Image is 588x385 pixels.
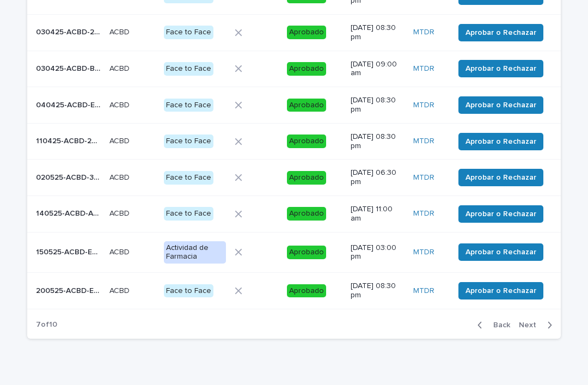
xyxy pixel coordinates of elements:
[36,171,103,182] p: 020525-ACBD-31BBC5
[164,207,213,221] div: Face to Face
[287,171,326,185] div: Aprobado
[413,248,434,257] a: MTDR
[465,136,536,147] span: Aprobar o Rechazar
[287,135,326,148] div: Aprobado
[36,26,103,37] p: 030425-ACBD-2EEA5F
[514,320,561,330] button: Next
[27,160,561,196] tr: 020525-ACBD-31BBC5020525-ACBD-31BBC5 ACBDACBD Face to FaceAprobado[DATE] 06:30 pmMTDR Aprobar o R...
[36,284,103,296] p: 200525-ACBD-E55F06
[109,62,132,74] p: ACBD
[351,282,404,300] p: [DATE] 08:30 pm
[27,273,561,309] tr: 200525-ACBD-E55F06200525-ACBD-E55F06 ACBDACBD Face to FaceAprobado[DATE] 08:30 pmMTDR Aprobar o R...
[458,205,543,223] button: Aprobar o Rechazar
[465,27,536,38] span: Aprobar o Rechazar
[287,207,326,221] div: Aprobado
[351,60,404,78] p: [DATE] 09:00 am
[413,28,434,37] a: MTDR
[287,99,326,112] div: Aprobado
[109,246,132,257] p: ACBD
[351,132,404,151] p: [DATE] 08:30 pm
[465,100,536,111] span: Aprobar o Rechazar
[287,246,326,259] div: Aprobado
[351,23,404,42] p: [DATE] 08:30 pm
[487,321,510,329] span: Back
[36,62,103,74] p: 030425-ACBD-BE8613
[458,133,543,150] button: Aprobar o Rechazar
[164,99,213,112] div: Face to Face
[164,26,213,39] div: Face to Face
[109,26,132,37] p: ACBD
[164,171,213,185] div: Face to Face
[109,171,132,182] p: ACBD
[36,99,103,110] p: 040425-ACBD-E457A0
[351,243,404,262] p: [DATE] 03:00 pm
[413,137,434,146] a: MTDR
[27,51,561,87] tr: 030425-ACBD-BE8613030425-ACBD-BE8613 ACBDACBD Face to FaceAprobado[DATE] 09:00 amMTDR Aprobar o R...
[287,284,326,298] div: Aprobado
[36,246,103,257] p: 150525-ACBD-E063E0
[287,26,326,39] div: Aprobado
[458,24,543,41] button: Aprobar o Rechazar
[458,282,543,300] button: Aprobar o Rechazar
[27,195,561,232] tr: 140525-ACBD-AE52B0140525-ACBD-AE52B0 ACBDACBD Face to FaceAprobado[DATE] 11:00 amMTDR Aprobar o R...
[287,62,326,76] div: Aprobado
[351,168,404,187] p: [DATE] 06:30 pm
[164,62,213,76] div: Face to Face
[109,284,132,296] p: ACBD
[413,209,434,218] a: MTDR
[164,241,226,264] div: Actividad de Farmacia
[465,247,536,258] span: Aprobar o Rechazar
[27,232,561,273] tr: 150525-ACBD-E063E0150525-ACBD-E063E0 ACBDACBD Actividad de FarmaciaAprobado[DATE] 03:00 pmMTDR Ap...
[413,173,434,182] a: MTDR
[465,172,536,183] span: Aprobar o Rechazar
[109,135,132,146] p: ACBD
[351,96,404,114] p: [DATE] 08:30 pm
[27,311,66,338] p: 7 of 10
[27,14,561,51] tr: 030425-ACBD-2EEA5F030425-ACBD-2EEA5F ACBDACBD Face to FaceAprobado[DATE] 08:30 pmMTDR Aprobar o R...
[465,209,536,219] span: Aprobar o Rechazar
[519,321,543,329] span: Next
[164,284,213,298] div: Face to Face
[413,101,434,110] a: MTDR
[465,63,536,74] span: Aprobar o Rechazar
[458,169,543,186] button: Aprobar o Rechazar
[458,96,543,114] button: Aprobar o Rechazar
[465,285,536,296] span: Aprobar o Rechazar
[413,64,434,74] a: MTDR
[351,205,404,223] p: [DATE] 11:00 am
[109,99,132,110] p: ACBD
[27,87,561,124] tr: 040425-ACBD-E457A0040425-ACBD-E457A0 ACBDACBD Face to FaceAprobado[DATE] 08:30 pmMTDR Aprobar o R...
[36,207,103,218] p: 140525-ACBD-AE52B0
[27,123,561,160] tr: 110425-ACBD-2864FD110425-ACBD-2864FD ACBDACBD Face to FaceAprobado[DATE] 08:30 pmMTDR Aprobar o R...
[413,286,434,296] a: MTDR
[109,207,132,218] p: ACBD
[164,135,213,148] div: Face to Face
[458,243,543,261] button: Aprobar o Rechazar
[36,135,103,146] p: 110425-ACBD-2864FD
[469,320,514,330] button: Back
[458,60,543,77] button: Aprobar o Rechazar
